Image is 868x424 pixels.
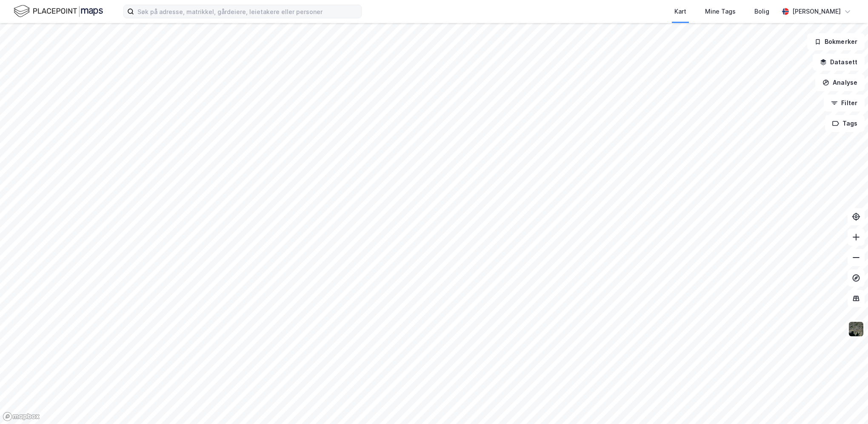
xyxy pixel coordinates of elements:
[815,74,865,91] button: Analyse
[3,412,40,421] a: Mapbox homepage
[674,6,686,17] div: Kart
[824,95,865,112] button: Filter
[14,4,103,19] img: logo.f888ab2527a4732fd821a326f86c7f29.svg
[705,6,736,17] div: Mine Tags
[754,6,769,17] div: Bolig
[825,115,865,132] button: Tags
[813,54,865,71] button: Datasett
[792,6,841,17] div: [PERSON_NAME]
[134,5,361,18] input: Søk på adresse, matrikkel, gårdeiere, leietakere eller personer
[848,321,864,337] img: 9k=
[825,383,868,424] iframe: Chat Widget
[807,33,865,50] button: Bokmerker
